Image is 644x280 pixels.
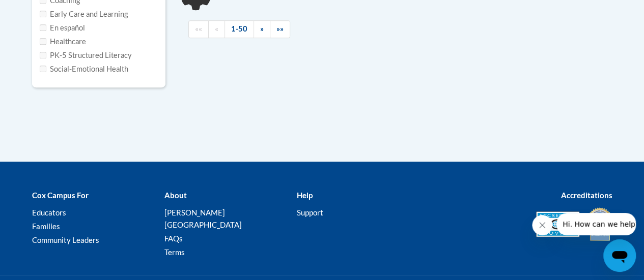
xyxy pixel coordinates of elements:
[587,206,612,242] img: IDA® Accredited
[40,64,128,75] label: Social-Emotional Health
[32,235,99,244] a: Community Leaders
[561,191,612,200] b: Accreditations
[556,213,636,235] iframe: Message from company
[276,24,284,33] span: »»
[32,222,60,231] a: Families
[40,22,85,34] label: En español
[40,9,128,20] label: Early Care and Learning
[225,20,254,38] a: 1-50
[254,20,270,38] a: Next
[195,24,202,33] span: ««
[208,20,225,38] a: Previous
[32,191,89,200] b: Cox Campus For
[532,215,552,235] iframe: Close message
[296,208,323,217] a: Support
[40,11,46,17] input: Checkbox for Options
[296,191,312,200] b: Help
[40,24,46,31] input: Checkbox for Options
[164,234,182,243] a: FAQs
[6,7,82,15] span: Hi. How can we help?
[536,211,579,237] img: Accredited IACET® Provider
[260,24,264,33] span: »
[188,20,209,38] a: Begining
[603,239,636,272] iframe: Button to launch messaging window
[40,66,46,72] input: Checkbox for Options
[164,191,186,200] b: About
[40,36,86,47] label: Healthcare
[40,38,46,45] input: Checkbox for Options
[270,20,290,38] a: End
[40,52,46,58] input: Checkbox for Options
[215,24,218,33] span: «
[164,247,184,257] a: Terms
[32,208,66,217] a: Educators
[40,50,132,61] label: PK-5 Structured Literacy
[164,208,241,229] a: [PERSON_NAME][GEOGRAPHIC_DATA]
